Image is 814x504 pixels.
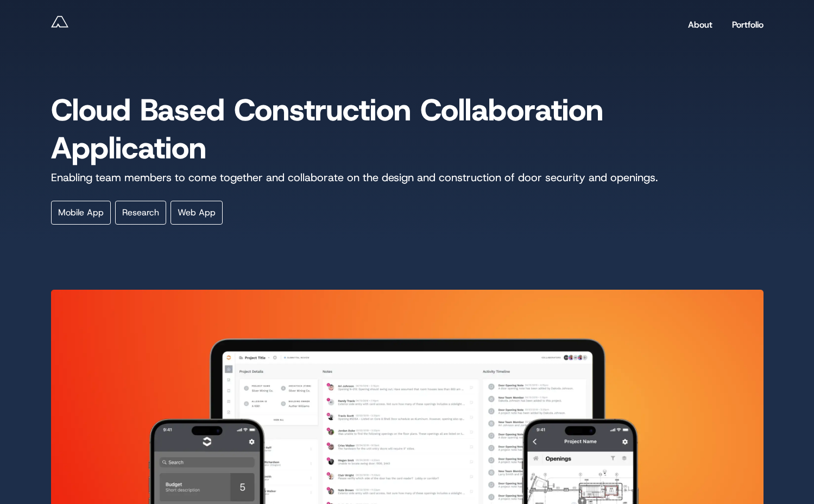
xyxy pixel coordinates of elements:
li: Categorized Mobile App [51,201,111,225]
a: Andy Reff - Lead Product Designer [51,13,68,37]
a: Portfolio [732,15,763,35]
h2: Cloud Based Construction Collaboration Application [51,91,763,167]
a: About [688,15,712,35]
li: Categorized Web App [171,201,223,225]
li: Categorized Research [115,201,166,225]
span: Enabling team members to come together and collaborate on the design and construction of door sec... [51,170,658,184]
